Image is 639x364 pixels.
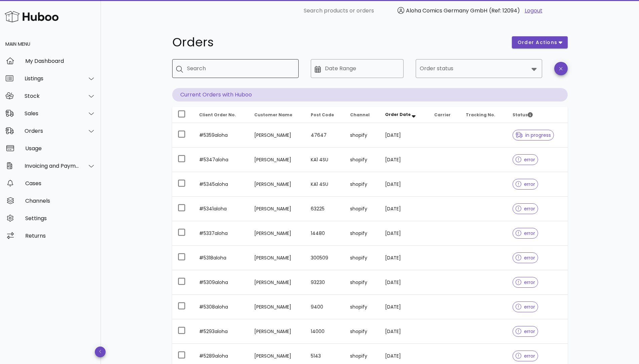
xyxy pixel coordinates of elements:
td: [PERSON_NAME] [249,221,305,246]
th: Order Date: Sorted descending. Activate to remove sorting. [380,107,429,123]
span: Aloha Comics Germany GmbH [406,7,487,14]
td: 14480 [305,221,345,246]
h1: Orders [172,36,504,48]
td: shopify [345,319,380,344]
td: [PERSON_NAME] [249,172,305,197]
td: #5337aloha [194,221,249,246]
span: Channel [350,112,370,118]
td: [DATE] [380,197,429,221]
span: Customer Name [254,112,292,118]
td: shopify [345,197,380,221]
span: (Ref: 12094) [489,7,520,14]
td: [DATE] [380,123,429,148]
div: Stock [25,93,79,99]
span: error [516,182,535,187]
td: [PERSON_NAME] [249,148,305,172]
td: [PERSON_NAME] [249,197,305,221]
td: [PERSON_NAME] [249,319,305,344]
span: order actions [517,39,558,46]
td: [DATE] [380,270,429,295]
th: Channel [345,107,380,123]
td: shopify [345,246,380,270]
td: [DATE] [380,221,429,246]
span: error [516,206,535,211]
td: #5318aloha [194,246,249,270]
div: Usage [25,145,96,152]
td: shopify [345,172,380,197]
span: error [516,329,535,334]
th: Post Code [305,107,345,123]
td: shopify [345,148,380,172]
div: My Dashboard [25,58,96,64]
td: #5309aloha [194,270,249,295]
td: [DATE] [380,148,429,172]
td: 9400 [305,295,345,319]
div: Invoicing and Payments [25,163,79,169]
td: 93230 [305,270,345,295]
th: Status [507,107,568,123]
div: Orders [25,128,79,134]
span: Order Date [385,112,411,117]
div: Sales [25,110,79,117]
div: Returns [25,233,96,239]
span: Client Order No. [199,112,236,118]
span: Tracking No. [466,112,495,118]
td: shopify [345,270,380,295]
td: shopify [345,295,380,319]
td: #5293aloha [194,319,249,344]
div: Settings [25,215,96,221]
span: Carrier [434,112,451,118]
td: KA1 4SU [305,148,345,172]
td: 14000 [305,319,345,344]
span: error [516,354,535,358]
td: KA1 4SU [305,172,345,197]
td: #5347aloha [194,148,249,172]
td: 47647 [305,123,345,148]
span: error [516,280,535,285]
span: Status [513,112,533,118]
span: error [516,255,535,260]
td: [DATE] [380,246,429,270]
div: Order status [416,59,542,78]
td: #5308aloha [194,295,249,319]
button: order actions [512,36,568,48]
p: Current Orders with Huboo [172,88,568,102]
td: #5359aloha [194,123,249,148]
th: Client Order No. [194,107,249,123]
a: Logout [525,7,542,15]
span: in progress [516,133,551,137]
td: shopify [345,221,380,246]
th: Customer Name [249,107,305,123]
div: Listings [25,75,79,82]
td: shopify [345,123,380,148]
td: 300509 [305,246,345,270]
td: 63225 [305,197,345,221]
td: [PERSON_NAME] [249,295,305,319]
td: #5345aloha [194,172,249,197]
td: [DATE] [380,319,429,344]
td: [PERSON_NAME] [249,270,305,295]
th: Carrier [429,107,460,123]
td: [DATE] [380,295,429,319]
span: error [516,157,535,162]
span: Post Code [311,112,334,118]
img: Huboo Logo [5,9,59,24]
span: error [516,231,535,236]
div: Cases [25,180,96,187]
td: [DATE] [380,172,429,197]
td: #5341aloha [194,197,249,221]
th: Tracking No. [460,107,507,123]
td: [PERSON_NAME] [249,246,305,270]
td: [PERSON_NAME] [249,123,305,148]
div: Channels [25,198,96,204]
span: error [516,305,535,309]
